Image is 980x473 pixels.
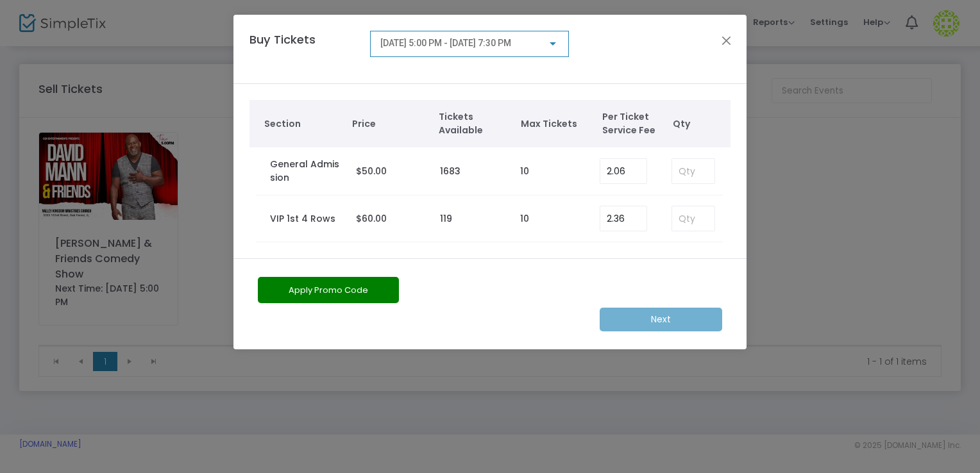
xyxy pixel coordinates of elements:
span: Qty [673,117,724,131]
h4: Buy Tickets [243,31,364,67]
label: 1683 [440,165,460,178]
label: 10 [520,165,529,178]
label: VIP 1st 4 Rows [270,212,335,226]
span: Price [352,117,426,131]
span: Tickets Available [439,110,508,137]
span: $60.00 [356,212,387,225]
span: [DATE] 5:00 PM - [DATE] 7:30 PM [380,38,511,48]
input: Enter Service Fee [600,159,646,183]
span: Section [264,117,340,131]
input: Qty [672,206,714,231]
button: Close [718,32,735,49]
label: General Admission [270,158,343,185]
input: Enter Service Fee [600,206,646,231]
span: Per Ticket Service Fee [602,110,666,137]
button: Apply Promo Code [258,277,399,303]
span: Max Tickets [521,117,590,131]
label: 119 [440,212,452,226]
label: 10 [520,212,529,226]
span: $50.00 [356,165,387,178]
input: Qty [672,159,714,183]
